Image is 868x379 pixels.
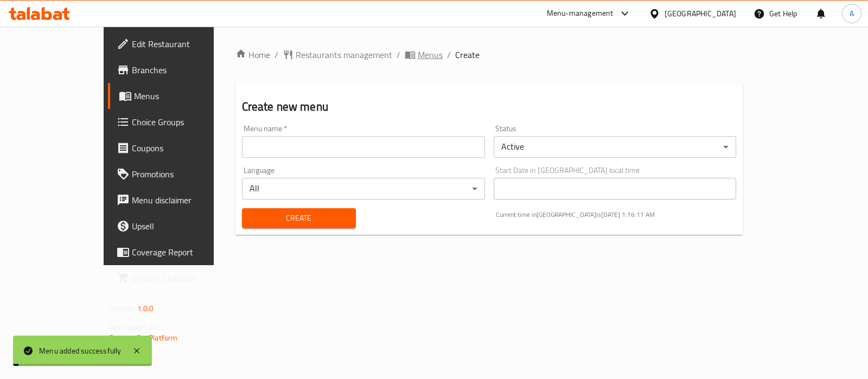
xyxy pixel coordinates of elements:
[547,7,614,20] div: Menu-management
[418,48,443,61] span: Menus
[235,48,743,61] nav: breadcrumb
[132,194,240,207] span: Menu disclaimer
[109,301,136,316] span: Version:
[108,83,248,109] a: Menus
[137,301,154,316] span: 1.0.0
[108,135,248,161] a: Coupons
[496,210,737,220] p: Current time in [GEOGRAPHIC_DATA] is [DATE] 1:16:11 AM
[132,63,240,76] span: Branches
[108,213,248,239] a: Upsell
[397,48,400,61] li: /
[275,48,278,61] li: /
[108,109,248,135] a: Choice Groups
[235,48,270,61] a: Home
[108,31,248,57] a: Edit Restaurant
[242,208,356,228] button: Create
[39,345,122,357] div: Menu added successfully
[405,48,443,61] a: Menus
[108,57,248,83] a: Branches
[132,37,240,50] span: Edit Restaurant
[447,48,451,61] li: /
[132,272,240,285] span: Grocery Checklist
[850,8,854,20] span: A
[242,178,485,200] div: All
[296,48,392,61] span: Restaurants management
[665,8,736,20] div: [GEOGRAPHIC_DATA]
[132,115,240,129] span: Choice Groups
[251,211,347,225] span: Create
[132,142,240,155] span: Coupons
[283,48,392,61] a: Restaurants management
[132,220,240,233] span: Upsell
[109,320,159,334] span: Get support on:
[108,187,248,213] a: Menu disclaimer
[134,89,240,102] span: Menus
[494,136,737,158] div: Active
[132,246,240,259] span: Coverage Report
[108,265,248,291] a: Grocery Checklist
[455,48,480,61] span: Create
[242,99,737,115] h2: Create new menu
[109,331,178,345] a: Support.OpsPlatform
[132,168,240,181] span: Promotions
[108,161,248,187] a: Promotions
[108,239,248,265] a: Coverage Report
[242,136,485,158] input: Please enter Menu name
